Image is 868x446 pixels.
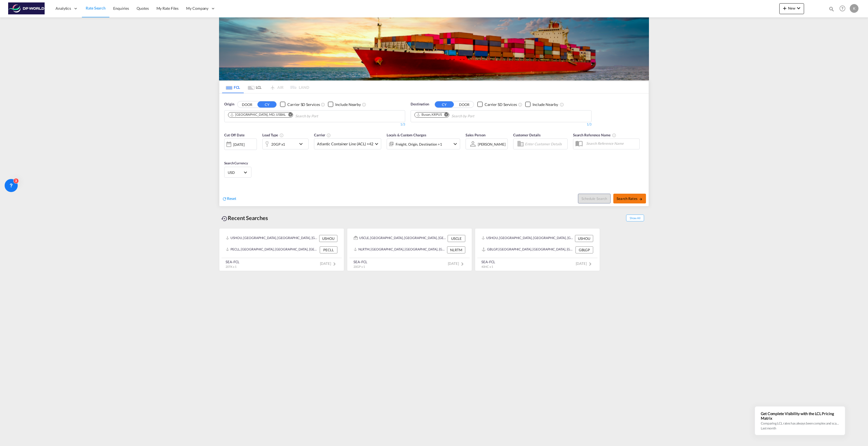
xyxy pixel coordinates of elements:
[411,122,592,127] div: 1/3
[221,215,228,222] md-icon: icon-backup-restore
[228,170,243,175] span: USD
[354,246,446,253] div: NLRTM, Rotterdam, Netherlands, Western Europe, Europe
[475,228,600,271] recent-search-card: USHOU, [GEOGRAPHIC_DATA], [GEOGRAPHIC_DATA], [GEOGRAPHIC_DATA], [GEOGRAPHIC_DATA], [GEOGRAPHIC_DA...
[86,6,106,10] span: Rate Search
[279,133,284,137] md-icon: icon-information-outline
[298,141,307,147] md-icon: icon-chevron-down
[575,246,593,253] div: GBLGP
[224,133,245,137] span: Cut Off Date
[222,81,244,93] md-tab-item: FCL
[224,139,257,150] div: [DATE]
[447,246,465,253] div: NLRTM
[314,133,331,137] span: Carrier
[626,215,644,221] span: Show All
[838,4,847,13] span: Help
[238,101,257,108] button: DOOR
[485,102,517,107] div: Carrier SD Services
[414,111,505,121] md-chips-wrap: Chips container. Use arrow keys to select chips.
[533,102,558,107] div: Include Nearby
[781,6,802,10] span: New
[617,196,643,201] span: Search Rates
[262,133,284,137] span: Load Type
[576,261,593,266] span: [DATE]
[481,259,495,264] div: SEA-FCL
[466,133,485,137] span: Sales Person
[525,102,558,107] md-checkbox: Checkbox No Ink
[850,4,858,13] div: K
[224,149,228,157] md-datepicker: Select
[347,228,472,271] recent-search-card: USCLE, [GEOGRAPHIC_DATA], [GEOGRAPHIC_DATA], [GEOGRAPHIC_DATA], [GEOGRAPHIC_DATA], [GEOGRAPHIC_DA...
[321,102,325,107] md-icon: Unchecked: Search for CY (Container Yard) services for all selected carriers.Checked : Search for...
[353,265,365,268] span: 20GP x 1
[8,2,45,15] img: c08ca190194411f088ed0f3ba295208c.png
[219,93,649,206] div: OriginDOOR CY Checkbox No InkUnchecked: Search for CY (Container Yard) services for all selected ...
[186,6,208,11] span: My Company
[222,196,236,202] div: icon-refreshReset
[560,102,564,107] md-icon: Unchecked: Ignores neighbouring ports when fetching rates.Checked : Includes neighbouring ports w...
[226,235,318,242] div: USHOU, Houston, TX, United States, North America, Americas
[285,112,293,118] button: Remove
[224,102,234,107] span: Origin
[295,112,347,121] input: Chips input.
[262,139,309,149] div: 20GP x1icon-chevron-down
[224,122,405,127] div: 1/3
[396,140,442,148] div: Freight Origin Destination Factory Stuffing
[331,261,338,267] md-icon: icon-chevron-right
[639,197,643,201] md-icon: icon-arrow-right
[56,6,71,11] span: Analytics
[328,102,361,107] md-checkbox: Checkbox No Ink
[478,142,506,146] div: [PERSON_NAME]
[613,194,646,203] button: Search Ratesicon-arrow-right
[113,6,129,11] span: Enquiries
[477,140,506,148] md-select: Sales Person: Kelly Fife
[137,6,149,11] span: Quotes
[451,112,503,121] input: Chips input.
[416,112,442,117] div: Busan, KRPUS
[320,246,337,253] div: PECLL
[320,261,338,266] span: [DATE]
[448,235,465,242] div: USCLE
[411,102,429,107] span: Destination
[233,142,244,147] div: [DATE]
[257,101,276,108] button: CY
[387,139,460,149] div: Freight Origin Destination Factory Stuffingicon-chevron-down
[226,259,239,264] div: SEA-FCL
[575,235,593,242] div: USHOU
[219,228,344,271] recent-search-card: USHOU, [GEOGRAPHIC_DATA], [GEOGRAPHIC_DATA], [GEOGRAPHIC_DATA], [GEOGRAPHIC_DATA], [GEOGRAPHIC_DA...
[587,261,593,267] md-icon: icon-chevron-right
[838,4,850,14] div: Help
[779,3,804,14] button: icon-plus 400-fgNewicon-chevron-down
[227,196,236,201] span: Reset
[287,102,320,107] div: Carrier SD Services
[226,265,236,268] span: 20TK x 1
[222,196,227,201] md-icon: icon-refresh
[230,112,287,117] div: Press delete to remove this chip.
[477,102,517,107] md-checkbox: Checkbox No Ink
[219,17,649,80] img: LCL+%26+FCL+BACKGROUND.png
[227,168,248,176] md-select: Select Currency: $ USDUnited States Dollar
[354,235,446,242] div: USCLE, Cleveland, OH, United States, North America, Americas
[455,101,474,108] button: DOOR
[435,101,454,108] button: CY
[829,6,835,12] md-icon: icon-magnify
[226,246,318,253] div: PECLL, Callao, Peru, South America, Americas
[481,265,493,268] span: 40HC x 1
[327,133,331,137] md-icon: The selected Trucker/Carrierwill be displayed in the rate results If the rates are from another f...
[781,5,788,11] md-icon: icon-plus 400-fg
[452,141,458,147] md-icon: icon-chevron-down
[353,259,367,264] div: SEA-FCL
[156,6,179,11] span: My Rate Files
[525,140,566,148] input: Enter Customer Details
[583,139,639,147] input: Search Reference Name
[224,161,248,165] span: Search Currency
[319,235,337,242] div: USHOU
[387,133,426,137] span: Locals & Custom Charges
[448,261,466,266] span: [DATE]
[271,140,285,148] div: 20GP x1
[416,112,443,117] div: Press delete to remove this chip.
[513,133,541,137] span: Customer Details
[482,235,574,242] div: USHOU, Houston, TX, United States, North America, Americas
[795,5,802,11] md-icon: icon-chevron-down
[578,194,611,203] button: Note: By default Schedule search will only considerorigin ports, destination ports and cut off da...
